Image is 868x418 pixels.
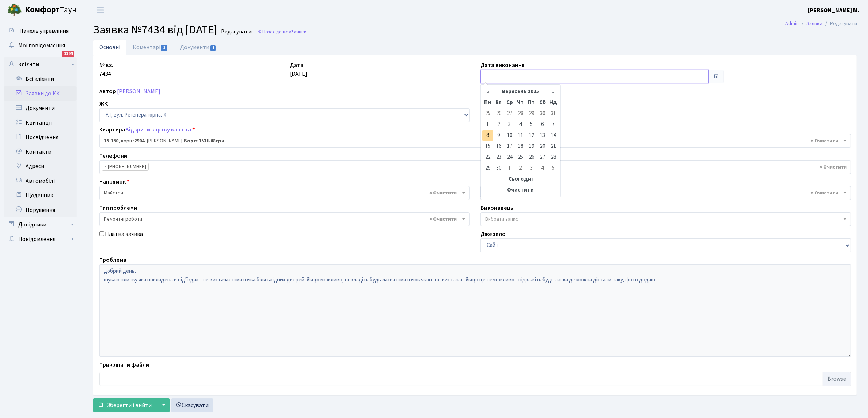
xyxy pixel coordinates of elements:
[480,230,506,238] label: Джерело
[820,163,847,171] span: Видалити всі елементи
[526,152,537,163] td: 26
[4,217,77,232] a: Довідники
[515,163,526,174] td: 2
[822,20,857,28] li: Редагувати
[482,108,493,119] td: 25
[504,97,515,108] th: Ср
[171,398,213,412] a: Скасувати
[774,16,868,31] nav: breadcrumb
[91,4,109,16] button: Переключити навігацію
[537,130,548,141] td: 13
[99,99,108,108] label: ЖК
[526,97,537,108] th: Пт
[808,6,859,14] b: [PERSON_NAME] М.
[537,163,548,174] td: 4
[504,152,515,163] td: 24
[504,130,515,141] td: 10
[290,61,304,70] label: Дата
[537,97,548,108] th: Сб
[480,61,525,70] label: Дата виконання
[493,97,504,108] th: Вт
[548,163,559,174] td: 5
[526,130,537,141] td: 12
[257,28,307,35] a: Назад до всіхЗаявки
[493,119,504,130] td: 2
[548,119,559,130] td: 7
[62,51,74,57] div: 1194
[526,163,537,174] td: 3
[104,163,107,170] span: ×
[493,108,504,119] td: 26
[493,86,548,97] th: Вересень 2025
[482,141,493,152] td: 15
[537,119,548,130] td: 6
[99,87,116,96] label: Автор
[174,40,223,55] a: Документи
[104,137,842,145] span: <b>15-150</b>, корп.: <b>2904</b>, Одінцов Денис Олександрович, <b>Борг: 1531.48грн.</b>
[504,108,515,119] td: 27
[25,4,77,16] span: Таун
[515,152,526,163] td: 25
[99,360,149,369] label: Прикріпити файли
[4,86,77,101] a: Заявки до КК
[526,141,537,152] td: 19
[99,134,851,148] span: <b>15-150</b>, корп.: <b>2904</b>, Одінцов Денис Олександрович, <b>Борг: 1531.48грн.</b>
[429,189,457,197] span: Видалити всі елементи
[4,115,77,130] a: Квитанції
[504,119,515,130] td: 3
[485,189,842,197] span: Шурубалко В.И.
[806,20,822,27] a: Заявки
[4,72,77,86] a: Всі клієнти
[515,97,526,108] th: Чт
[4,159,77,174] a: Адреси
[99,186,470,200] span: Майстри
[515,141,526,152] td: 18
[210,45,216,51] span: 1
[526,108,537,119] td: 29
[515,130,526,141] td: 11
[493,163,504,174] td: 30
[480,186,851,200] span: Шурубалко В.И.
[107,401,152,409] span: Зберегти і вийти
[25,4,60,16] b: Комфорт
[811,189,838,197] span: Видалити всі елементи
[93,398,156,412] button: Зберегти і вийти
[4,101,77,115] a: Документи
[117,87,160,95] a: [PERSON_NAME]
[291,28,307,35] span: Заявки
[482,130,493,141] td: 8
[99,212,470,226] span: Ремонтні роботи
[515,108,526,119] td: 28
[482,185,559,196] th: Очистити
[548,108,559,119] td: 31
[537,108,548,119] td: 30
[548,141,559,152] td: 21
[104,189,460,197] span: Майстри
[537,141,548,152] td: 20
[94,61,284,83] div: 7434
[482,152,493,163] td: 22
[785,20,799,27] a: Admin
[548,86,559,97] th: »
[105,230,143,238] label: Платна заявка
[548,130,559,141] td: 14
[515,119,526,130] td: 4
[526,119,537,130] td: 5
[102,163,149,171] li: (095) 462-44-61
[493,130,504,141] td: 9
[482,97,493,108] th: Пн
[93,21,217,38] span: Заявка №7434 від [DATE]
[4,174,77,188] a: Автомобілі
[18,42,65,50] span: Мої повідомлення
[4,38,77,53] a: Мої повідомлення1194
[184,137,226,145] b: Борг: 1531.48грн.
[7,3,22,17] img: logo.png
[482,163,493,174] td: 29
[482,174,559,185] th: Сьогодні
[485,216,518,223] span: Вибрати запис
[429,216,457,223] span: Видалити всі елементи
[99,61,113,70] label: № вх.
[482,119,493,130] td: 1
[4,203,77,217] a: Порушення
[125,126,191,134] a: Відкрити картку клієнта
